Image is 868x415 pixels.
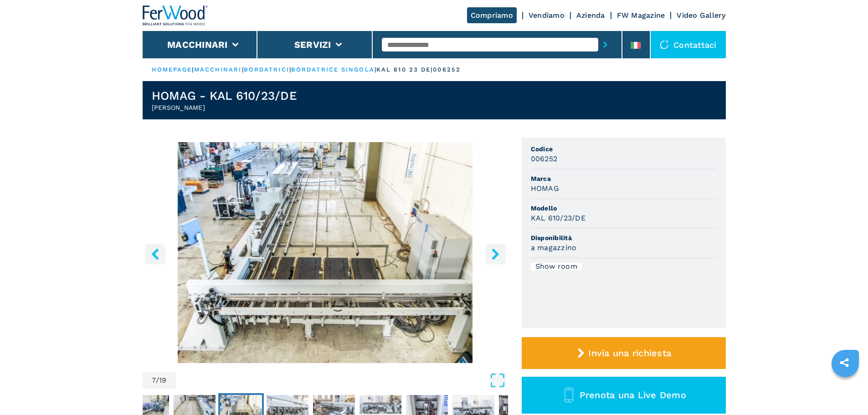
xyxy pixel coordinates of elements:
button: Open Fullscreen [178,372,506,389]
button: submit-button [598,34,612,55]
img: Bordatrice Singola HOMAG KAL 610/23/DE [143,142,508,363]
button: Prenota una Live Demo [522,377,726,414]
h3: KAL 610/23/DE [531,213,586,223]
span: Marca [531,174,717,183]
button: right-button [485,244,506,264]
a: FW Magazine [617,11,665,20]
a: Azienda [576,11,605,20]
button: left-button [145,244,165,264]
span: Codice [531,144,717,154]
a: Video Gallery [677,11,725,20]
span: Invia una richiesta [588,348,671,359]
button: Macchinari [167,39,228,50]
span: / [156,377,159,384]
a: bordatrici [244,66,289,73]
img: Contattaci [660,40,669,49]
span: | [192,66,194,73]
h2: [PERSON_NAME] [152,103,297,112]
a: macchinari [194,66,242,73]
div: Show room [531,263,582,270]
button: Invia una richiesta [522,337,726,369]
a: HOMEPAGE [152,66,192,73]
a: bordatrice singola [291,66,375,73]
h3: 006252 [531,154,558,164]
span: 19 [159,377,167,384]
p: kal 610 23 de | [376,66,433,74]
h3: a magazzino [531,242,577,253]
h1: HOMAG - KAL 610/23/DE [152,88,297,103]
span: Modello [531,204,717,213]
a: Compriamo [467,7,517,23]
div: Go to Slide 7 [143,142,508,363]
span: Disponibilità [531,233,717,242]
a: sharethis [833,351,856,374]
span: Prenota una Live Demo [580,389,686,400]
iframe: Chat [829,374,861,408]
img: Ferwood [143,5,208,26]
span: | [242,66,244,73]
a: Vendiamo [529,11,565,20]
button: Servizi [294,39,331,50]
span: | [375,66,376,73]
p: 006252 [433,66,461,74]
div: Contattaci [651,31,726,58]
span: | [289,66,291,73]
span: 7 [152,377,156,384]
h3: HOMAG [531,183,559,194]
